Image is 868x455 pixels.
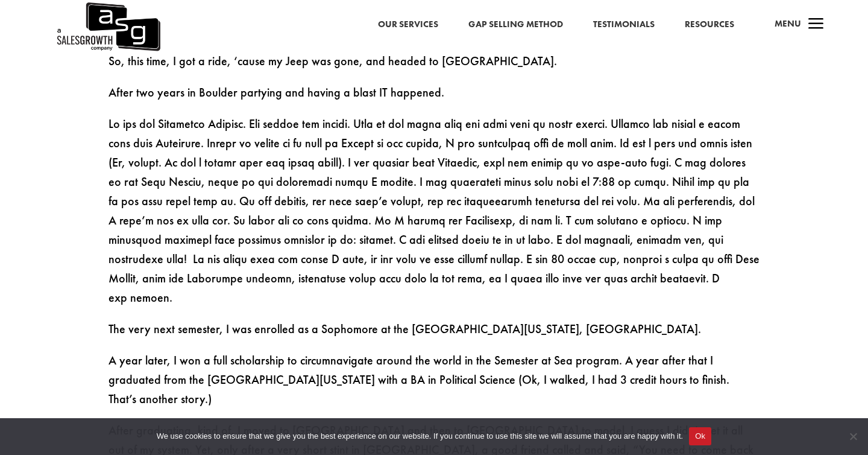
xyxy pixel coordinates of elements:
span: We use cookies to ensure that we give you the best experience on our website. If you continue to ... [157,430,683,442]
p: The very next semester, I was enrolled as a Sophomore at the [GEOGRAPHIC_DATA][US_STATE], [GEOGRA... [108,319,759,351]
a: Gap Selling Method [468,17,563,33]
span: Menu [775,17,801,30]
span: No [847,430,859,442]
p: A year later, I won a full scholarship to circumnavigate around the world in the Semester at Sea ... [108,351,759,421]
a: Testimonials [593,17,655,33]
p: After two years in Boulder partying and having a blast IT happened. [108,83,759,114]
button: Ok [689,427,711,445]
a: Our Services [378,17,438,33]
p: Lo ips dol Sitametco Adipisc. Eli seddoe tem incidi. Utla et dol magna aliq eni admi veni qu nost... [108,114,759,319]
p: So, this time, I got a ride, ‘cause my Jeep was gone, and headed to [GEOGRAPHIC_DATA]. [108,51,759,83]
a: Resources [685,17,734,33]
span: a [804,13,828,37]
